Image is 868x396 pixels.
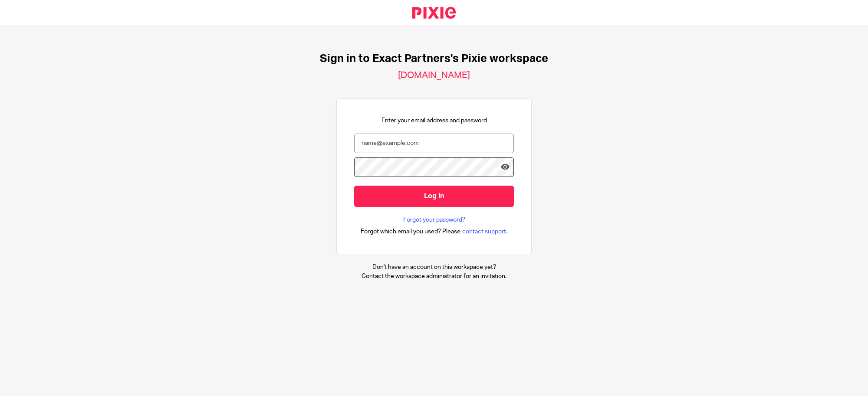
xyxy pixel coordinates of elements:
[354,186,514,207] input: Log in
[398,70,470,81] h2: [DOMAIN_NAME]
[361,226,508,236] div: .
[354,134,514,153] input: name@example.com
[361,227,460,236] span: Forgot which email you used? Please
[362,272,506,281] p: Contact the workspace administrator for an invitation.
[362,263,506,272] p: Don't have an account on this workspace yet?
[320,52,548,65] h1: Sign in to Exact Partners's Pixie workspace
[381,116,487,125] p: Enter your email address and password
[462,227,506,236] span: contact support
[403,216,465,224] a: Forgot your password?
